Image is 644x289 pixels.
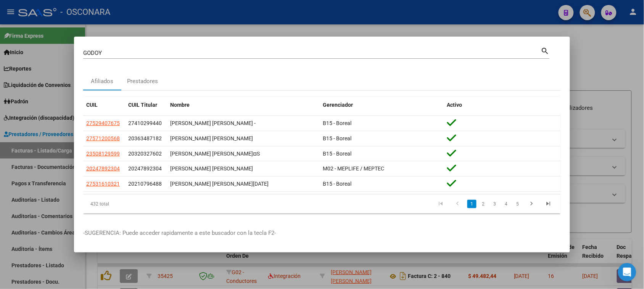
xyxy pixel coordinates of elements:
[170,180,317,188] div: [PERSON_NAME] [PERSON_NAME][DATE]
[501,197,512,210] li: page 4
[618,263,636,281] iframe: Intercom live chat
[466,197,478,210] li: page 1
[478,197,489,210] li: page 2
[320,97,444,113] datatable-header-cell: Gerenciador
[467,200,477,208] a: 1
[434,200,448,208] a: go to first page
[502,200,511,208] a: 4
[167,97,320,113] datatable-header-cell: Nombre
[86,181,120,187] span: 27531610321
[83,194,177,214] div: 432 total
[451,200,465,208] a: go to previous page
[323,102,353,108] span: Gerenciador
[323,181,351,187] span: B15 - Boreal
[86,151,120,157] span: 23508129599
[512,197,523,210] li: page 5
[125,97,167,113] datatable-header-cell: CUIL Titular
[128,120,162,126] span: 27410299440
[489,197,501,210] li: page 3
[170,134,317,143] div: [PERSON_NAME] [PERSON_NAME]
[83,97,125,113] datatable-header-cell: CUIL
[541,46,550,55] mat-icon: search
[170,149,317,158] div: [PERSON_NAME] [PERSON_NAME]¤S
[170,119,317,128] div: [PERSON_NAME] [PERSON_NAME] -
[127,77,158,86] div: Prestadores
[128,181,162,187] span: 20210796488
[128,102,157,108] span: CUIL Titular
[128,135,162,141] span: 20363487182
[128,151,162,157] span: 20320327602
[83,229,561,238] p: -SUGERENCIA: Puede acceder rapidamente a este buscador con la tecla F2-
[170,164,317,173] div: [PERSON_NAME] [PERSON_NAME]
[323,151,351,157] span: B15 - Boreal
[86,135,120,141] span: 27571200568
[513,200,522,208] a: 5
[525,200,539,208] a: go to next page
[479,200,488,208] a: 2
[323,120,351,126] span: B15 - Boreal
[490,200,499,208] a: 3
[86,102,98,108] span: CUIL
[323,135,351,141] span: B15 - Boreal
[447,102,462,108] span: Activo
[128,165,162,172] span: 20247892304
[170,102,190,108] span: Nombre
[91,77,114,86] div: Afiliados
[323,165,384,172] span: M02 - MEPLIFE / MEPTEC
[541,200,556,208] a: go to last page
[444,97,561,113] datatable-header-cell: Activo
[86,165,120,172] span: 20247892304
[86,120,120,126] span: 27529407675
